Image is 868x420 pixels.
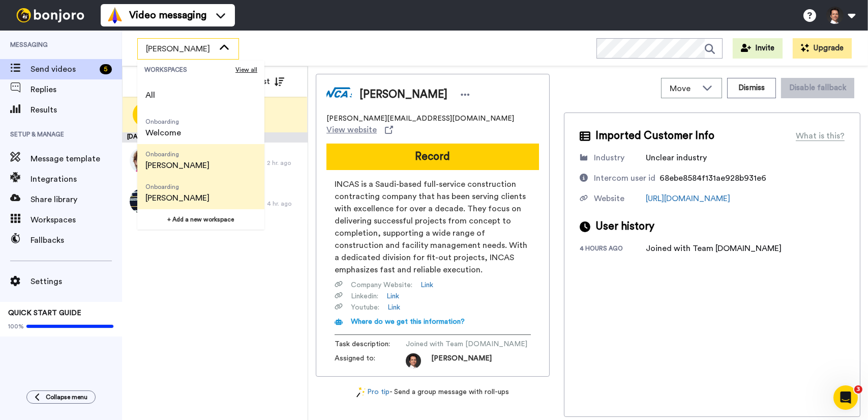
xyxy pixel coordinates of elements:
[31,275,122,288] span: Settings
[145,118,181,126] span: Onboarding
[129,8,206,22] span: Video messaging
[727,78,776,98] button: Dismiss
[351,302,379,313] span: Youtube :
[421,280,433,290] a: Link
[733,38,783,59] button: Invite
[130,148,155,173] img: 02fdf3c7-4fb5-485c-9bab-2a13c20e9b4b.jpg
[595,128,714,144] span: Imported Customer Info
[31,173,122,185] span: Integrations
[351,280,412,290] span: Company Website :
[31,153,122,165] span: Message template
[660,174,766,182] span: 68ebe8584f131ae928b931e6
[100,64,112,74] div: 5
[351,318,465,325] span: Where do we get this information?
[145,150,209,158] span: Onboarding
[406,339,527,349] span: Joined with Team [DOMAIN_NAME]
[793,38,852,59] button: Upgrade
[31,214,122,226] span: Workspaces
[326,82,352,107] img: Image of Akarsh Raj
[26,390,96,404] button: Collapse menu
[594,172,655,184] div: Intercom user id
[386,291,399,301] a: Link
[580,244,646,255] div: 4 hours ago
[326,114,514,124] span: [PERSON_NAME][EMAIL_ADDRESS][DOMAIN_NAME]
[122,132,308,143] div: [DATE]
[387,302,400,313] a: Link
[406,353,421,369] img: photo.jpg
[137,209,264,230] button: + Add a new workspace
[267,159,303,167] div: 2 hr. ago
[235,66,257,74] span: View all
[833,385,858,410] iframe: Intercom live chat
[326,124,393,136] a: View website
[594,152,624,164] div: Industry
[335,339,406,349] span: Task description :
[145,127,181,139] span: Welcome
[796,130,845,142] div: What is this?
[326,144,539,170] button: Record
[356,387,390,398] a: Pro tip
[854,385,862,394] span: 3
[335,178,531,276] span: INCAS is a Saudi-based full-service construction contracting company that has been serving client...
[145,183,209,191] span: Onboarding
[646,242,782,255] div: Joined with Team [DOMAIN_NAME]
[335,353,406,369] span: Assigned to:
[46,393,87,401] span: Collapse menu
[31,104,122,116] span: Results
[8,310,81,317] span: QUICK START GUIDE
[12,8,88,22] img: bj-logo-header-white.svg
[326,124,377,136] span: View website
[31,234,122,246] span: Fallbacks
[146,43,214,55] span: [PERSON_NAME]
[594,192,624,205] div: Website
[130,188,155,214] img: 9887ff6e-8d6b-4e50-aefe-3128785da607.jpg
[145,89,155,101] span: All
[351,291,378,301] span: Linkedin :
[8,322,24,330] span: 100%
[144,66,235,74] span: WORKSPACES
[145,192,209,204] span: [PERSON_NAME]
[670,82,697,95] span: Move
[595,219,654,234] span: User history
[31,63,96,75] span: Send videos
[145,159,209,172] span: [PERSON_NAME]
[781,78,854,98] button: Disable fallback
[267,200,303,208] div: 4 hr. ago
[31,193,122,206] span: Share library
[646,194,730,203] a: [URL][DOMAIN_NAME]
[107,7,123,23] img: vm-color.svg
[431,353,492,369] span: [PERSON_NAME]
[646,154,707,162] span: Unclear industry
[360,87,447,102] span: [PERSON_NAME]
[31,83,122,96] span: Replies
[316,387,550,398] div: - Send a group message with roll-ups
[356,387,366,398] img: magic-wand.svg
